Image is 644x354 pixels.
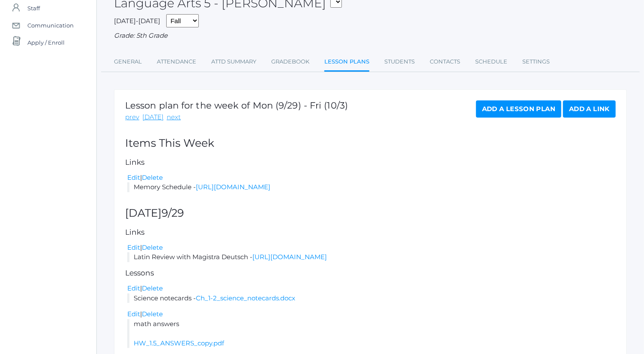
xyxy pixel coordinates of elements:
h5: Links [125,158,616,166]
a: Edit [127,310,140,318]
a: Students [384,53,415,70]
a: Delete [142,284,163,292]
a: next [167,112,181,122]
span: [DATE]-[DATE] [114,17,160,25]
div: | [127,243,616,253]
a: Add a Lesson Plan [476,100,561,118]
a: Gradebook [271,53,309,70]
a: HW_1.5_ANSWERS_copy.pdf [134,339,224,347]
li: Science notecards - [127,293,616,303]
div: | [127,173,616,183]
a: Lesson Plans [324,53,369,72]
a: Delete [142,173,163,182]
h5: Links [125,228,616,236]
a: [DATE] [142,112,164,122]
a: General [114,53,142,70]
span: Apply / Enroll [27,34,65,51]
span: Communication [27,17,74,34]
a: Attd Summary [211,53,256,70]
li: math answers [127,319,616,348]
a: Ch_1-2_science_notecards.docx [196,294,295,302]
a: Delete [142,310,163,318]
a: Add a Link [563,100,616,118]
a: Delete [142,243,163,251]
li: Memory Schedule - [127,182,616,192]
a: Edit [127,243,140,251]
a: [URL][DOMAIN_NAME] [196,183,270,191]
h1: Lesson plan for the week of Mon (9/29) - Fri (10/3) [125,100,348,110]
a: Contacts [430,53,460,70]
a: Edit [127,173,140,182]
a: Edit [127,284,140,292]
h2: [DATE] [125,207,616,219]
a: Settings [522,53,550,70]
span: 9/29 [162,206,184,219]
a: [URL][DOMAIN_NAME] [252,253,327,261]
h2: Items This Week [125,137,616,149]
div: Grade: 5th Grade [114,31,627,41]
a: Attendance [157,53,196,70]
li: Latin Review with Magistra Deutsch - [127,252,616,262]
div: | [127,284,616,293]
a: Schedule [475,53,507,70]
h5: Lessons [125,269,616,277]
a: prev [125,112,139,122]
div: | [127,309,616,319]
